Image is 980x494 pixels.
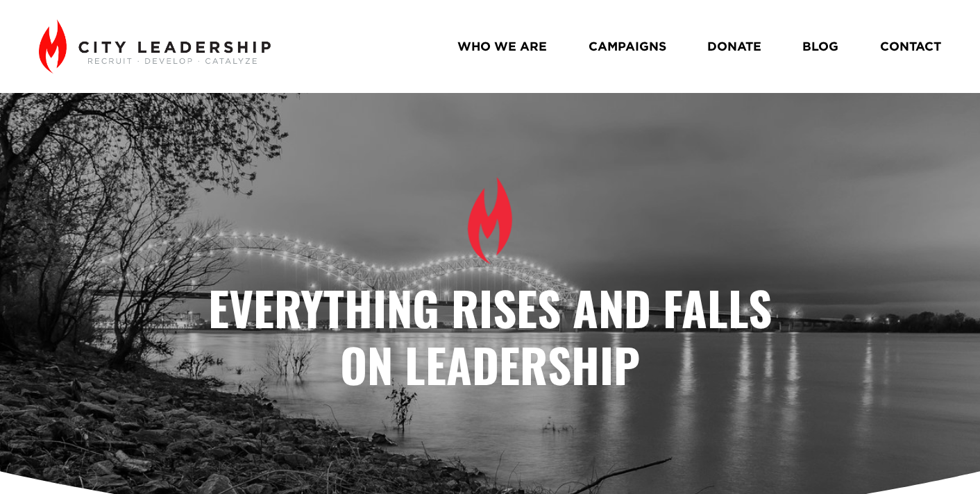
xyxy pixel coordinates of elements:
a: BLOG [802,35,838,59]
strong: Everything Rises and Falls on Leadership [208,273,784,398]
a: WHO WE ARE [457,35,547,59]
img: City Leadership - Recruit. Develop. Catalyze. [39,19,270,74]
a: CONTACT [880,35,941,59]
a: DONATE [707,35,761,59]
a: CAMPAIGNS [589,35,666,59]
